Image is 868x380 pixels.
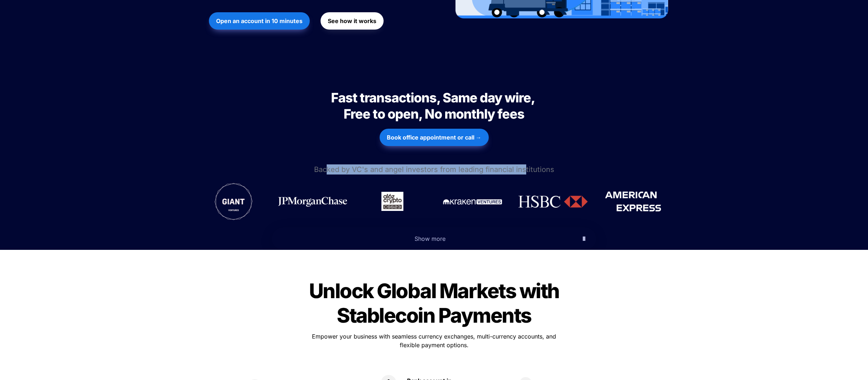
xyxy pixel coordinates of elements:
button: See how it works [321,12,384,30]
strong: Open an account in 10 minutes [216,17,303,25]
button: Show more [272,227,596,250]
a: Book office appointment or call → [380,125,489,150]
span: Show more [415,235,446,242]
strong: See how it works [328,17,376,25]
button: Open an account in 10 minutes [209,12,310,30]
span: Empower your business with seamless currency exchanges, multi-currency accounts, and flexible pay... [312,333,558,349]
span: Unlock Global Markets with Stablecoin Payments [309,279,563,328]
a: See how it works [321,9,384,33]
span: Backed by VC's and angel investors from leading financial institutions [314,165,554,174]
button: Book office appointment or call → [380,129,489,146]
span: Fast transactions, Same day wire, Free to open, No monthly fees [331,90,537,122]
strong: Book office appointment or call → [387,134,482,141]
a: Open an account in 10 minutes [209,9,310,33]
